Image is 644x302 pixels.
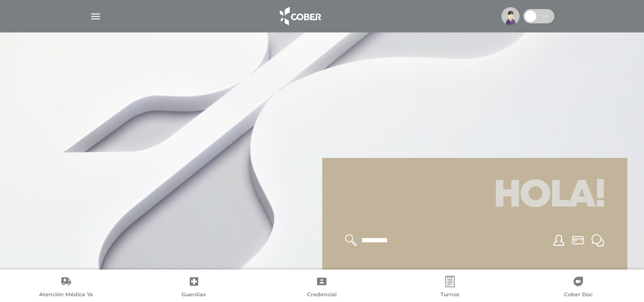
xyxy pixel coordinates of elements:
[564,291,593,300] span: Cober Doc
[307,291,337,300] span: Credencial
[258,276,386,300] a: Credencial
[39,291,93,300] span: Atención Médica Ya
[386,276,514,300] a: Turnos
[501,7,520,25] img: profile-placeholder.svg
[334,169,616,223] h1: Hola!
[440,291,460,300] span: Turnos
[130,276,258,300] a: Guardias
[90,10,102,22] img: Cober_menu-lines-white.svg
[514,276,642,300] a: Cober Doc
[275,5,325,28] img: logo_cober_home-white.png
[2,276,130,300] a: Atención Médica Ya
[182,291,206,300] span: Guardias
